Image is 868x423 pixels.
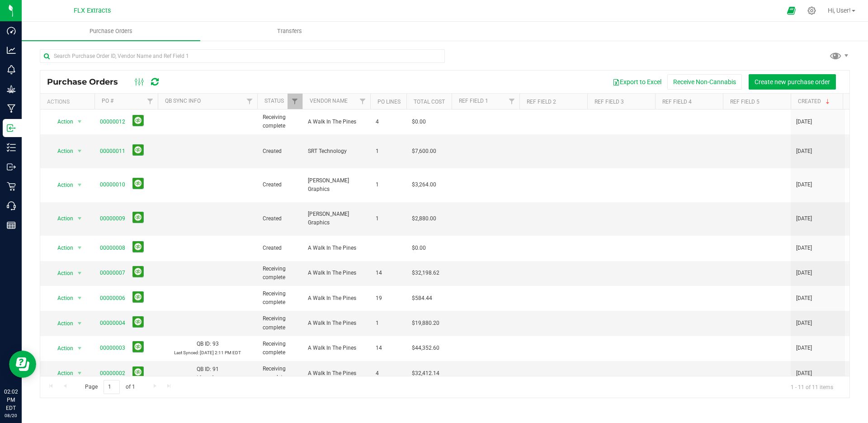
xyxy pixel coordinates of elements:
a: 00000003 [100,345,125,351]
a: 00000011 [100,148,125,154]
span: select [74,267,85,280]
span: Action [49,342,74,355]
span: 14 [376,344,401,352]
span: select [74,212,85,225]
span: $19,880.20 [412,319,439,328]
span: Create new purchase order [755,78,830,86]
span: select [74,292,85,304]
a: Ref Field 4 [662,99,692,105]
a: 00000002 [100,370,125,376]
a: Total Cost [414,99,445,105]
span: [DATE] [796,244,812,252]
span: Action [49,179,74,191]
a: 00000012 [100,119,125,125]
span: Created [263,214,297,223]
inline-svg: Manufacturing [7,104,16,113]
span: [DATE] [796,294,812,303]
a: Ref Field 3 [594,99,624,105]
a: PO Lines [377,99,401,105]
inline-svg: Grow [7,85,16,94]
a: Purchase Orders [22,22,200,41]
span: FLX Extracts [74,7,111,14]
a: 00000009 [100,215,125,222]
span: Receiving complete [263,113,297,130]
span: Created [263,147,297,156]
span: A Walk In The Pines [308,244,365,252]
button: Receive Non-Cannabis [667,74,742,90]
span: $32,198.62 [412,269,439,277]
span: [DATE] [796,118,812,126]
span: Action [49,367,74,380]
a: 00000006 [100,295,125,301]
span: Hi, User! [828,7,851,14]
span: SRT Technology [308,147,365,156]
span: Receiving complete [263,314,297,332]
a: Filter [355,94,370,109]
span: A Walk In The Pines [308,344,365,352]
span: [PERSON_NAME] Graphics [308,210,365,227]
a: Filter [242,94,257,109]
a: PO # [102,98,113,104]
span: Last Synced: [174,375,199,380]
span: 1 - 11 of 11 items [783,380,840,394]
span: Receiving complete [263,265,297,282]
span: Page of 1 [77,380,142,394]
span: [DATE] [796,369,812,378]
span: 91 [212,366,219,372]
span: Action [49,292,74,304]
span: select [74,115,85,128]
span: $32,412.14 [412,369,439,378]
span: Action [49,212,74,225]
span: [DATE] [796,319,812,328]
a: Ref Field 5 [730,99,759,105]
a: Filter [505,94,519,109]
a: Filter [288,94,302,109]
span: 1 [376,214,401,223]
span: $44,352.60 [412,344,439,352]
div: Manage settings [806,6,817,15]
span: Purchase Orders [47,77,127,87]
span: [DATE] [796,181,812,189]
span: select [74,145,85,157]
span: 1 [376,147,401,156]
inline-svg: Monitoring [7,65,16,74]
a: 00000010 [100,181,125,188]
a: Created [798,98,831,105]
inline-svg: Inventory [7,143,16,152]
span: select [74,317,85,330]
span: 4 [376,118,401,126]
inline-svg: Analytics [7,46,16,55]
span: [PERSON_NAME] Graphics [308,176,365,194]
span: A Walk In The Pines [308,118,365,126]
span: Created [263,181,297,189]
span: Action [49,115,74,128]
span: select [74,342,85,355]
span: Action [49,145,74,157]
span: select [74,242,85,254]
span: select [74,179,85,191]
span: A Walk In The Pines [308,269,365,277]
span: QB ID: [197,366,211,372]
inline-svg: Call Center [7,201,16,210]
span: 14 [376,269,401,277]
iframe: Resource center [9,351,36,378]
a: Transfers [200,22,379,41]
span: Created [263,244,297,252]
span: $0.00 [412,118,426,126]
a: 00000007 [100,270,125,276]
inline-svg: Outbound [7,162,16,171]
span: Purchase Orders [77,27,145,35]
span: A Walk In The Pines [308,369,365,378]
span: Transfers [265,27,314,35]
span: 1 [376,319,401,328]
span: $0.00 [412,244,426,252]
a: Ref Field 1 [459,98,488,104]
button: Export to Excel [607,74,667,90]
span: $584.44 [412,294,432,303]
span: select [74,367,85,380]
inline-svg: Reports [7,221,16,230]
a: 00000008 [100,245,125,251]
span: [DATE] [796,269,812,277]
span: [DATE] [796,344,812,352]
input: Search Purchase Order ID, Vendor Name and Ref Field 1 [40,49,445,63]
